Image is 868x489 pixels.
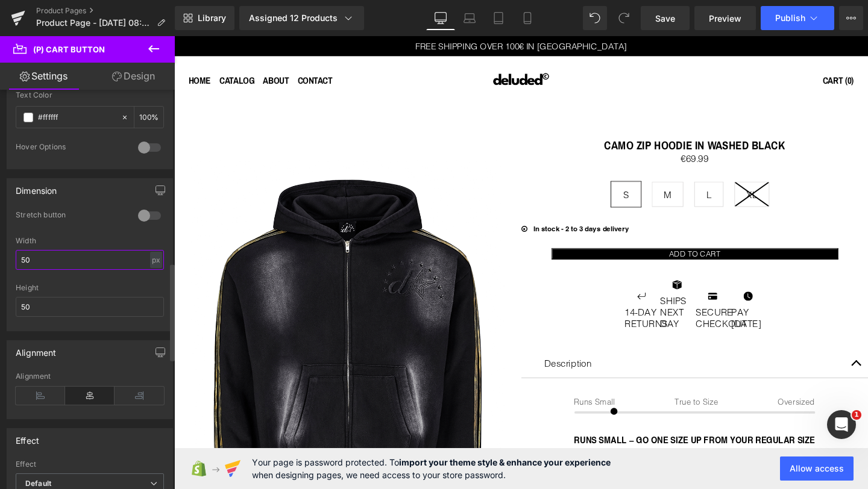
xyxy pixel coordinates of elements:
[559,154,565,179] span: L
[16,341,57,358] div: Alignment
[16,142,126,155] div: Hover Options
[25,479,51,488] b: Default
[175,6,234,30] a: New Library
[16,297,164,317] input: auto
[827,410,856,439] iframe: Intercom live chat
[655,12,675,25] span: Save
[635,378,674,391] span: Oversized
[397,223,698,235] button: ADD TO CART
[365,198,729,207] div: In stock - 2 to 3 days delivery
[16,460,164,469] div: Effect
[511,272,546,308] p: SHIPS NEXT DAY
[474,284,509,308] p: 14-DAY RETURNS
[761,6,834,30] button: Publish
[389,338,705,350] p: Description
[520,224,574,234] span: ADD TO CART
[16,237,164,245] div: Width
[682,40,714,53] a: Cart (0)
[48,40,84,53] a: CATALOG
[452,108,642,122] a: CAMO ZIP HOODIE IN WASHED BLACK
[150,252,162,268] div: px
[694,6,756,30] a: Preview
[780,456,854,481] button: Allow access
[421,378,464,391] span: Runs Small
[708,40,712,53] span: 0
[16,91,164,99] div: Text Color
[612,6,636,30] button: Redo
[426,6,455,30] a: Desktop
[252,456,611,481] span: Your page is password protected. To when designing pages, we need access to your store password.
[16,210,126,223] div: Stretch button
[455,6,484,30] a: Laptop
[852,410,861,420] span: 1
[586,284,621,308] p: PAY [DATE]
[249,12,354,24] div: Assigned 12 Products
[130,40,166,53] a: CONTACT
[549,284,583,308] p: SECURE CHECKOUT
[709,12,741,25] span: Preview
[513,6,542,30] a: Mobile
[15,40,39,53] a: HOME
[532,123,562,135] span: €69.99
[526,378,572,391] span: True to Size
[90,63,177,90] a: Design
[16,372,164,381] div: Alignment
[198,13,226,23] span: Library
[134,107,163,128] div: %
[36,18,152,28] span: Product Page - [DATE] 08:49:10
[399,457,611,467] strong: import your theme style & enhance your experience
[33,45,105,54] span: (P) Cart Button
[16,284,164,292] div: Height
[16,179,57,196] div: Dimension
[16,429,39,446] div: Effect
[775,13,805,23] span: Publish
[421,420,674,430] strong: RUNS SMALL – GO ONE SIZE UP FROM YOUR REGULAR SIZE
[839,6,863,30] button: More
[515,154,523,179] span: M
[93,40,121,53] a: ABOUT
[16,250,164,270] input: auto
[484,6,513,30] a: Tablet
[332,33,398,57] img: deluded studios
[38,111,115,124] input: Color
[472,154,478,179] span: S
[583,6,607,30] button: Undo
[36,6,175,16] a: Product Pages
